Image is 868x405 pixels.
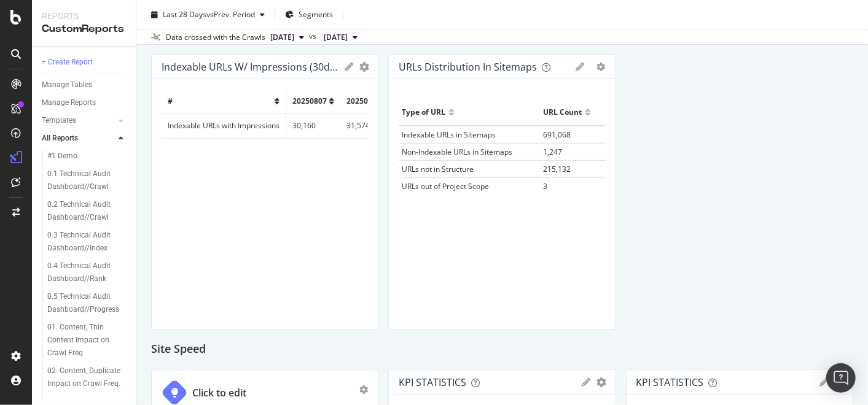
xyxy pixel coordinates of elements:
div: 02. Content, Duplicate Impact on Crawl Freq. [47,364,121,390]
div: URL Count [543,102,582,122]
span: 3 [543,181,547,191]
div: Indexable URLs w/ Impressions (30days)geargear#2025080720250821Indexable URLs with Impressions30,... [151,54,378,330]
span: vs Prev. Period [206,9,255,20]
a: All Reports [42,132,115,145]
span: URLs not in Structure [402,164,474,174]
button: [DATE] [265,30,309,45]
div: Manage Reports [42,96,96,109]
div: 01. Content, Thin Content Impact on Crawl Freq. [47,321,122,360]
span: 691,068 [543,129,571,140]
button: Segments [280,5,338,25]
div: Reports [42,10,126,22]
td: Indexable URLs with Impressions [162,114,286,138]
div: 0.4 Technical Audit Dashboard//Rank [47,260,120,285]
span: # [168,96,173,106]
div: gear [359,63,369,71]
div: + Create Report [42,56,93,69]
button: Last 28 DaysvsPrev. Period [146,5,270,25]
span: URLs out of Project Scope [402,181,489,191]
div: 0.1 Technical Audit Dashboard//Crawl [47,168,120,193]
div: Site Speed [151,340,853,360]
div: Type of URL [402,102,445,122]
div: gear [597,63,606,71]
div: gear [359,385,368,394]
td: 30,160 [286,114,341,138]
a: 0.4 Technical Audit Dashboard//Rank [47,260,127,285]
div: Templates [42,114,76,127]
div: #1 Demo [47,150,77,163]
div: Data crossed with the Crawls [166,32,265,43]
div: CustomReports [42,22,126,36]
a: Manage Tables [42,79,127,91]
div: URLs Distribution in SitemapsgeargearType of URLURL CountIndexable URLs in Sitemaps691,068Non-Ind... [388,54,616,330]
h2: Site Speed [151,340,206,360]
div: All Reports [42,132,78,145]
div: URLs Distribution in Sitemaps [399,61,537,73]
td: 31,574 [340,114,394,138]
div: Indexable URLs w/ Impressions (30days) [162,61,338,73]
div: 0.3 Technical Audit Dashboard//Index [47,229,120,255]
a: 01. Content, Thin Content Impact on Crawl Freq. [47,321,127,360]
span: Last 28 Days [163,9,206,20]
div: Click to edit [192,386,246,400]
a: 0.1 Technical Audit Dashboard//Crawl [47,168,127,193]
span: 1,247 [543,147,562,157]
div: KPI STATISTICS [399,376,466,388]
div: 0.5 Technical Audit Dashboard//Progress [47,290,120,316]
a: 0.3 Technical Audit Dashboard//Index [47,229,127,255]
div: Manage Tables [42,79,92,91]
a: 0.5 Technical Audit Dashboard//Progress [47,290,127,316]
span: 2025 Oct. 2nd [270,32,294,43]
a: Manage Reports [42,96,127,109]
div: KPI STATISTICS [636,376,704,388]
span: vs [309,31,319,42]
span: Indexable URLs in Sitemaps [402,129,496,140]
a: #1 Demo [47,150,127,163]
span: 215,132 [543,164,571,174]
span: Non-Indexable URLs in Sitemaps [402,147,512,157]
span: 20250807 [292,96,327,106]
a: Templates [42,114,115,127]
div: gear [597,378,607,387]
span: 2025 Sep. 4th [324,32,348,43]
span: Segments [299,9,333,20]
a: + Create Report [42,56,127,69]
div: 0.2 Technical Audit Dashboard//Crawl [47,198,120,224]
a: 02. Content, Duplicate Impact on Crawl Freq. [47,364,127,390]
div: Open Intercom Messenger [826,363,856,393]
span: 20250821 [346,96,381,106]
a: 0.2 Technical Audit Dashboard//Crawl [47,198,127,224]
button: [DATE] [319,30,362,45]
